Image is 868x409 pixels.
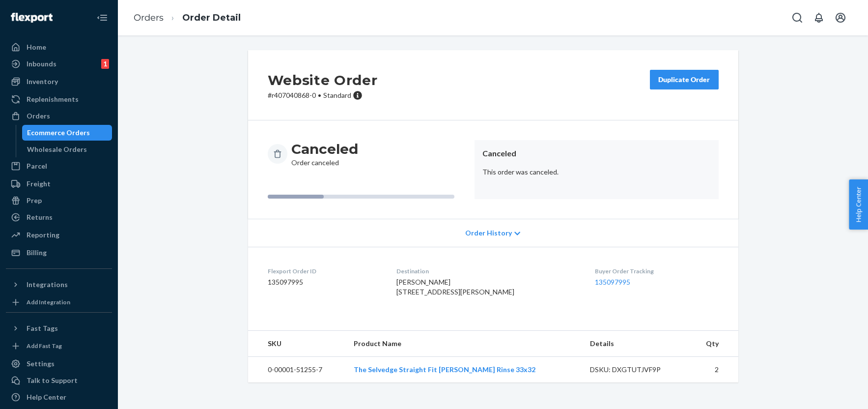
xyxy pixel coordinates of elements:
[27,392,66,402] div: Help Center
[354,365,535,374] a: The Selvedge Straight Fit [PERSON_NAME] Rinse 33x32
[27,298,70,306] div: Add Integration
[6,389,112,405] a: Help Center
[595,267,719,275] dt: Buyer Order Tracking
[6,74,112,89] a: Inventory
[6,176,112,192] a: Freight
[323,91,351,99] span: Standard
[27,196,42,205] div: Prep
[27,212,53,222] div: Returns
[6,227,112,243] a: Reporting
[318,91,321,99] span: •
[27,145,87,154] div: Wholesale Orders
[92,8,112,28] button: Close Navigation
[27,248,47,258] div: Billing
[27,280,68,290] div: Integrations
[346,331,582,357] th: Product Name
[6,245,112,261] a: Billing
[27,128,90,138] div: Ecommerce Orders
[6,340,112,352] a: Add Fast Tag
[6,39,112,55] a: Home
[27,359,55,369] div: Settings
[582,331,690,357] th: Details
[590,365,682,375] div: DSKU: DXGTUTJVF9P
[22,125,112,141] a: Ecommerce Orders
[248,331,346,357] th: SKU
[6,158,112,174] a: Parcel
[268,70,378,90] h2: Website Order
[291,140,358,168] div: Order canceled
[6,193,112,208] a: Prep
[11,13,53,23] img: Flexport logo
[482,148,711,159] header: Canceled
[6,209,112,225] a: Returns
[482,167,711,177] p: This order was canceled.
[27,161,47,171] div: Parcel
[27,342,62,350] div: Add Fast Tag
[27,59,56,69] div: Inbounds
[27,111,50,121] div: Orders
[6,296,112,308] a: Add Integration
[690,357,738,383] td: 2
[849,179,868,230] button: Help Center
[6,277,112,292] button: Integrations
[6,56,112,72] a: Inbounds1
[6,356,112,372] a: Settings
[396,278,514,296] span: [PERSON_NAME] [STREET_ADDRESS][PERSON_NAME]
[182,12,241,23] a: Order Detail
[27,323,58,333] div: Fast Tags
[27,94,79,104] div: Replenishments
[6,321,112,336] button: Fast Tags
[658,75,710,85] div: Duplicate Order
[809,8,829,28] button: Open notifications
[690,331,738,357] th: Qty
[6,373,112,388] a: Talk to Support
[787,8,807,28] button: Open Search Box
[268,267,381,275] dt: Flexport Order ID
[22,142,112,157] a: Wholesale Orders
[27,376,78,385] div: Talk to Support
[291,140,358,158] h3: Canceled
[465,228,512,238] span: Order History
[396,267,579,275] dt: Destination
[27,42,46,52] div: Home
[248,357,346,383] td: 0-00001-51255-7
[831,8,850,28] button: Open account menu
[134,12,164,23] a: Orders
[268,277,381,287] dd: 135097995
[268,90,378,100] p: # r407040868-0
[126,3,249,32] ol: breadcrumbs
[27,230,59,240] div: Reporting
[27,179,51,189] div: Freight
[27,77,58,87] div: Inventory
[595,278,630,286] a: 135097995
[6,108,112,124] a: Orders
[650,70,719,89] button: Duplicate Order
[101,59,109,69] div: 1
[6,91,112,107] a: Replenishments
